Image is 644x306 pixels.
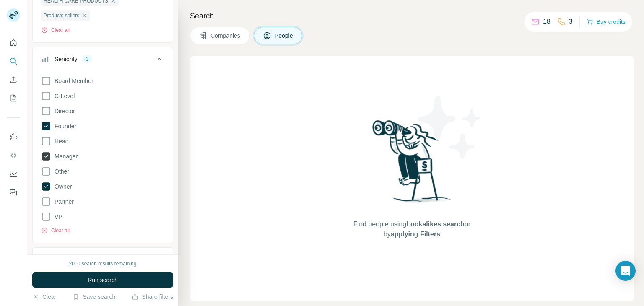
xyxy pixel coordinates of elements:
[7,148,20,163] button: Use Surfe API
[51,122,76,130] span: Founder
[345,219,479,239] span: Find people using or by
[7,54,20,69] button: Search
[7,185,20,200] button: Feedback
[51,197,74,206] span: Partner
[41,26,70,34] button: Clear all
[51,77,93,85] span: Board Member
[51,107,75,115] span: Director
[391,231,440,238] span: applying Filters
[190,10,634,22] h4: Search
[406,220,465,228] span: Lookalikes search
[51,92,75,100] span: C-Level
[615,261,636,281] div: Open Intercom Messenger
[587,16,626,28] button: Buy credits
[33,249,173,270] button: Department
[73,293,115,301] button: Save search
[412,90,488,165] img: Surfe Illustration - Stars
[51,213,62,221] span: VP
[88,276,118,284] span: Run search
[51,152,78,161] span: Manager
[7,166,20,182] button: Dashboard
[7,130,20,145] button: Use Surfe on LinkedIn
[51,167,69,176] span: Other
[44,12,79,19] span: Products sellers
[51,137,68,145] span: Head
[82,55,92,63] div: 3
[7,72,20,87] button: Enrich CSV
[41,227,70,234] button: Clear all
[32,272,173,288] button: Run search
[275,31,294,40] span: People
[69,260,137,267] div: 2000 search results remaining
[369,118,456,211] img: Surfe Illustration - Woman searching with binoculars
[51,182,72,191] span: Owner
[210,31,241,40] span: Companies
[543,17,551,27] p: 18
[569,17,573,27] p: 3
[7,35,20,50] button: Quick start
[33,49,173,73] button: Seniority3
[32,293,56,301] button: Clear
[55,55,77,63] div: Seniority
[7,91,20,106] button: My lists
[132,293,173,301] button: Share filters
